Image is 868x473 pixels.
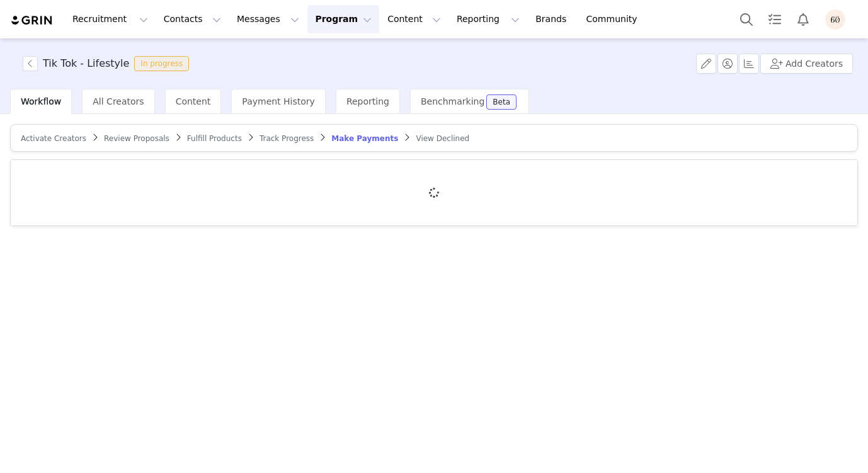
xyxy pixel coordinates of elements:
span: In progress [134,56,189,71]
span: All Creators [93,96,144,106]
span: View Declined [416,134,469,143]
button: Contacts [156,5,229,33]
span: Review Proposals [104,134,169,143]
span: Content [176,96,211,106]
button: Notifications [789,5,817,33]
button: Profile [818,9,858,30]
button: Search [733,5,760,33]
span: [object Object] [23,56,194,71]
span: Benchmarking [421,96,484,106]
span: Fulfill Products [187,134,242,143]
button: Content [380,5,448,33]
span: Reporting [346,96,389,106]
button: Add Creators [760,54,853,74]
span: Track Progress [260,134,314,143]
span: Make Payments [331,134,398,143]
img: 208f6286-8f48-4468-b8d5-d0892199493a.png [825,9,845,30]
div: Beta [493,98,510,106]
img: grin logo [10,14,54,26]
span: Workflow [21,96,61,106]
a: Tasks [761,5,789,33]
a: Brands [528,5,578,33]
button: Recruitment [65,5,156,33]
span: Payment History [242,96,315,106]
button: Program [307,5,379,33]
h3: Tik Tok - Lifestyle [43,56,129,71]
span: Activate Creators [21,134,86,143]
button: Messages [229,5,307,33]
button: Reporting [449,5,527,33]
a: Community [579,5,651,33]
